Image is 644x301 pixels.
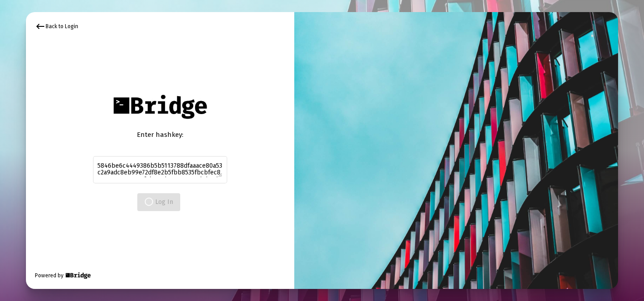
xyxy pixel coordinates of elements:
[35,271,92,280] div: Powered by
[93,130,227,139] div: Enter hashkey:
[109,90,211,123] img: Bridge Financial Technology Logo
[35,21,78,32] div: Back to Login
[35,21,46,32] mat-icon: keyboard_backspace
[144,198,173,206] span: Log In
[64,271,92,280] img: Bridge Financial Technology Logo
[137,193,180,211] button: Log In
